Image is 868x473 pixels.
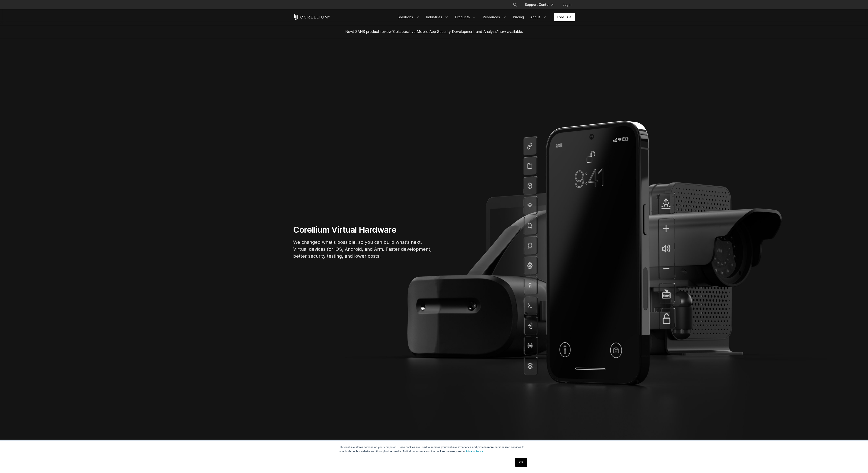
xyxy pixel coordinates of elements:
[293,239,432,260] p: We changed what's possible, so you can build what's next. Virtual devices for iOS, Android, and A...
[452,13,479,21] a: Products
[507,0,575,9] div: Navigation Menu
[528,13,549,21] a: About
[395,13,575,21] div: Navigation Menu
[423,13,452,21] a: Industries
[340,445,529,454] p: This website stores cookies on your computer. These cookies are used to improve your website expe...
[521,0,557,9] a: Support Center
[510,13,527,21] a: Pricing
[392,29,499,34] a: "Collaborative Mobile App Security Development and Analysis"
[293,225,432,235] h1: Corellium Virtual Hardware
[466,450,484,453] a: Privacy Policy.
[395,13,422,21] a: Solutions
[511,0,519,9] button: Search
[480,13,509,21] a: Resources
[559,0,575,9] a: Login
[554,13,575,21] a: Free Trial
[515,458,527,467] a: OK
[345,29,523,34] span: New! SANS product review now available.
[293,14,330,20] a: Corellium Home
